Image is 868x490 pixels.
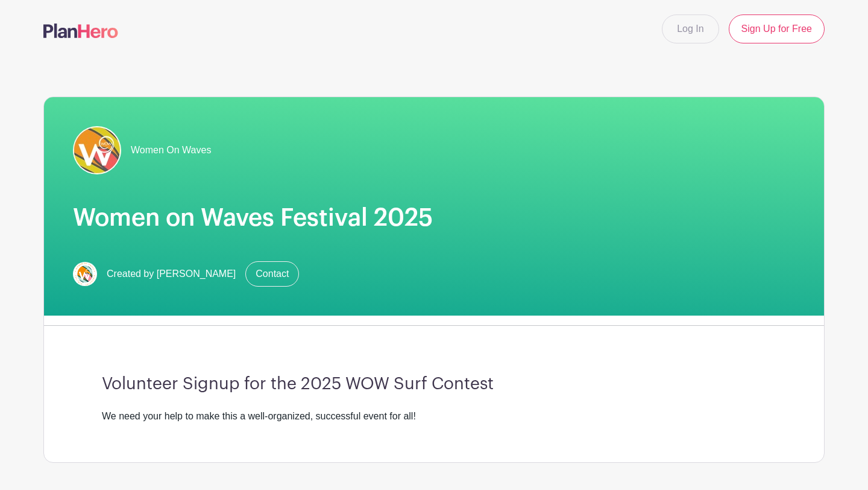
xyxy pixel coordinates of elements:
[131,143,211,157] span: Women On Waves
[73,262,97,286] img: Screenshot%202025-06-15%20at%209.03.41%E2%80%AFPM.png
[102,374,766,395] h3: Volunteer Signup for the 2025 WOW Surf Contest
[729,14,825,43] a: Sign Up for Free
[662,14,719,43] a: Log In
[73,126,121,174] img: Messages%20Image(1745056895)%202.JPEG
[107,267,236,281] span: Created by [PERSON_NAME]
[73,203,795,232] h1: Women on Waves Festival 2025
[43,24,118,38] img: logo-507f7623f17ff9eddc593b1ce0a138ce2505c220e1c5a4e2b4648c50719b7d32.svg
[245,261,299,287] a: Contact
[102,409,766,424] div: We need your help to make this a well-organized, successful event for all!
